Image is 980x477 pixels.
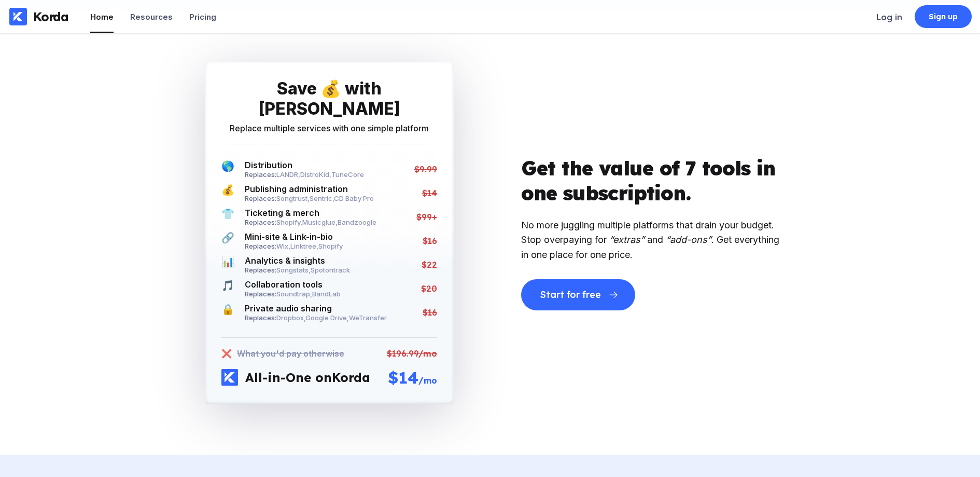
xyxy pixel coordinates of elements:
a: DistroKid, [300,170,331,179]
a: Soundtrap, [276,290,312,298]
span: Soundtrap , [276,290,312,298]
span: LANDR , [276,170,300,179]
span: 📊 [221,255,234,274]
div: No more juggling multiple platforms that drain your budget. Stop overpaying for and . Get everyth... [521,218,780,263]
span: 💰 [221,184,234,202]
div: Replace multiple services with one simple platform [230,123,429,133]
a: CD Baby Pro [334,194,374,202]
a: WeTransfer [349,314,387,322]
div: Log in [876,12,902,22]
div: $99+ [416,212,437,222]
span: Replaces: [245,266,276,274]
div: Ticketing & merch [245,208,376,218]
div: Save 💰 with [PERSON_NAME] [221,78,437,119]
div: Pricing [189,12,216,22]
div: ❌ [221,348,232,359]
div: $20 [421,283,437,294]
span: Google Drive , [305,314,349,322]
span: Replaces: [245,290,276,298]
span: Replaces: [245,218,276,226]
span: DistroKid , [300,170,331,179]
div: Sign up [929,11,958,22]
a: Start for free [521,280,635,291]
a: Songtrust, [276,194,310,202]
div: Collaboration tools [245,279,341,290]
span: 🌎 [221,160,234,179]
a: LANDR, [276,170,300,179]
span: 🎵 [221,279,234,298]
div: Analytics & insights [245,255,350,266]
q: add-ons [666,234,711,245]
div: $196.99/mo [387,348,437,359]
a: Bandzoogle [338,218,376,226]
a: Sentric, [310,194,334,202]
span: Sentric , [310,194,334,202]
span: All-in-One on [245,370,332,385]
a: Songstats, [276,266,311,274]
span: Linktree , [290,242,318,250]
div: What you'd pay otherwise [237,348,344,359]
span: Musicglue , [302,218,338,226]
div: Mini-site & Link-in-bio [245,231,343,242]
a: Musicglue, [302,218,338,226]
span: /mo [418,375,437,386]
a: Wix, [276,242,290,250]
div: Distribution [245,160,364,170]
span: Wix , [276,242,290,250]
span: 🔒 [221,303,234,322]
div: $16 [423,307,437,318]
div: Korda [33,9,68,24]
span: Replaces: [245,242,276,250]
a: Sign up [915,5,972,28]
q: extras [609,234,645,245]
div: Start for free [540,290,601,300]
span: Replaces: [245,314,276,322]
div: Publishing administration [245,184,374,194]
span: Replaces: [245,194,276,202]
div: Korda [245,370,370,385]
a: Shopify [318,242,343,250]
div: $14 [422,188,437,198]
a: Shopify, [276,218,302,226]
a: Spotontrack [311,266,350,274]
span: Songtrust , [276,194,310,202]
div: Home [90,12,114,22]
span: Shopify , [276,218,302,226]
a: TuneCore [331,170,364,179]
span: 👕 [221,208,234,226]
div: $22 [422,260,437,270]
a: Linktree, [290,242,318,250]
div: $16 [423,236,437,246]
span: Replaces: [245,170,276,179]
span: Songstats , [276,266,311,274]
span: 🔗 [221,231,234,250]
span: Dropbox , [276,314,305,322]
div: $9.99 [414,164,437,174]
div: Get the value of 7 tools in one subscription. [521,156,780,206]
div: $14 [388,367,437,388]
a: Google Drive, [305,314,349,322]
div: Private audio sharing [245,303,387,314]
button: Start for free [521,279,635,310]
a: BandLab [312,290,341,298]
a: Dropbox, [276,314,305,322]
div: Resources [130,12,173,22]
